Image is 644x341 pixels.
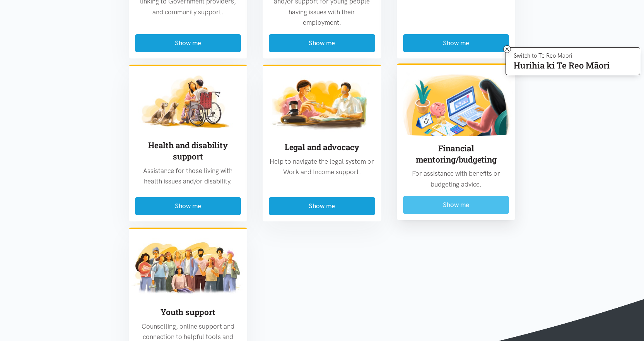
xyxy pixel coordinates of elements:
[135,140,241,163] h3: Health and disability support
[135,166,241,187] p: Assistance for those living with health issues and/or disability.
[514,62,610,69] p: Hurihia ki Te Reo Māori
[135,307,241,318] h3: Youth support
[403,168,509,189] p: For assistance with benefits or budgeting advice.
[135,34,241,52] button: Show me
[403,34,509,52] button: Show me
[135,197,241,215] button: Show me
[403,143,509,166] h3: Financial mentoring/budgeting
[269,156,375,177] p: Help to navigate the legal system or Work and Income support.
[269,197,375,215] button: Show me
[269,142,375,153] h3: Legal and advocacy
[269,34,375,52] button: Show me
[514,53,610,58] p: Switch to Te Reo Māori
[403,196,509,214] button: Show me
